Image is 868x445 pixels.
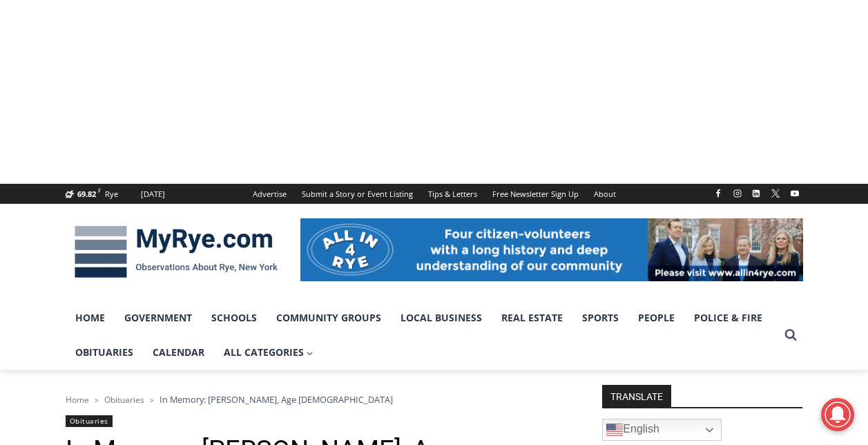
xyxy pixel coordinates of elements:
a: All Categories [214,335,323,370]
a: English [602,419,722,441]
span: All Categories [224,345,314,360]
span: > [150,395,154,405]
a: People [628,301,684,335]
strong: TRANSLATE [602,385,671,407]
button: View Search Form [778,323,803,348]
span: In Memory: [PERSON_NAME], Age [DEMOGRAPHIC_DATA] [160,393,393,406]
a: Obituaries [66,335,143,370]
div: Rye [105,188,118,200]
a: Facebook [710,185,726,202]
a: Local Business [391,301,492,335]
a: Government [115,301,202,335]
a: X [767,185,784,202]
a: Obituaries [104,394,144,406]
a: Sports [572,301,628,335]
nav: Secondary Navigation [245,184,624,204]
a: Free Newsletter Sign Up [485,184,586,204]
a: Home [66,301,115,335]
a: Community Groups [267,301,391,335]
a: Real Estate [492,301,572,335]
a: Home [66,394,89,406]
a: Linkedin [748,185,764,202]
a: Obituaries [66,415,113,427]
a: Schools [202,301,267,335]
a: Advertise [245,184,294,204]
a: Submit a Story or Event Listing [294,184,421,204]
img: All in for Rye [300,218,803,281]
span: F [98,187,101,194]
nav: Breadcrumbs [66,392,566,406]
a: Police & Fire [684,301,772,335]
a: Instagram [729,185,746,202]
nav: Primary Navigation [66,301,778,370]
a: About [586,184,624,204]
a: Tips & Letters [421,184,485,204]
a: Calendar [143,335,214,370]
img: en [606,422,623,438]
div: [DATE] [141,188,165,200]
img: MyRye.com [66,216,287,288]
span: 69.82 [77,189,96,199]
a: YouTube [787,185,803,202]
span: > [95,395,99,405]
